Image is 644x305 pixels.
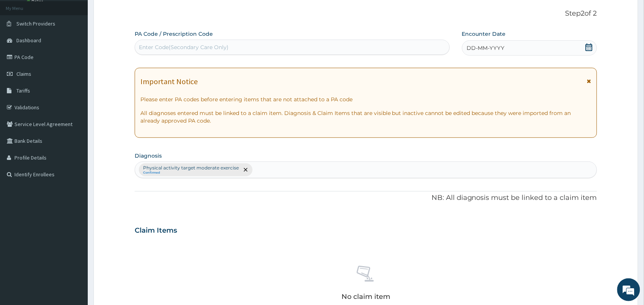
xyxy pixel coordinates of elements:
span: We're online! [44,96,105,173]
h1: Important Notice [140,77,198,86]
p: Please enter PA codes before entering items that are not attached to a PA code [140,96,591,103]
div: Chat with us now [40,43,128,53]
textarea: Type your message and hit 'Enter' [4,208,145,235]
span: DD-MM-YYYY [467,44,505,52]
span: Switch Providers [16,20,55,27]
h3: Claim Items [135,227,177,235]
label: Diagnosis [135,152,162,160]
p: Step 2 of 2 [135,10,597,18]
label: Encounter Date [462,30,506,38]
p: All diagnoses entered must be linked to a claim item. Diagnosis & Claim Items that are visible bu... [140,109,591,125]
p: No claim item [341,293,390,300]
img: d_794563401_company_1708531726252_794563401 [14,38,31,57]
label: PA Code / Prescription Code [135,30,213,38]
span: Claims [16,70,31,77]
span: Dashboard [16,37,41,44]
div: Minimize live chat window [125,4,143,22]
div: Enter Code(Secondary Care Only) [139,43,229,51]
p: NB: All diagnosis must be linked to a claim item [135,193,597,203]
span: Tariffs [16,87,30,94]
